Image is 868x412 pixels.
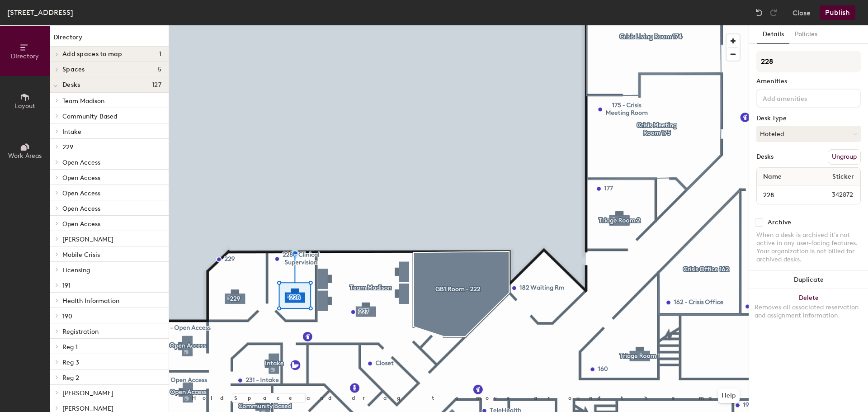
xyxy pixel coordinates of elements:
[62,251,100,259] span: Mobile Crisis
[62,359,79,366] span: Reg 3
[810,190,859,200] span: 342872
[62,143,73,151] span: 229
[718,388,740,403] button: Help
[828,149,861,165] button: Ungroup
[793,5,811,20] button: Close
[159,51,161,58] span: 1
[749,289,868,329] button: DeleteRemoves all associated reservation and assignment information
[62,328,99,336] span: Registration
[756,153,774,161] div: Desks
[759,169,786,185] span: Name
[769,8,778,17] img: Redo
[789,25,823,44] button: Policies
[62,389,113,397] span: [PERSON_NAME]
[158,66,161,73] span: 5
[759,189,810,201] input: Unnamed desk
[62,297,119,305] span: Health Information
[756,126,861,142] button: Hoteled
[62,343,78,351] span: Reg 1
[62,189,100,197] span: Open Access
[152,81,161,89] span: 127
[62,374,79,382] span: Reg 2
[62,236,113,243] span: [PERSON_NAME]
[7,7,73,18] div: [STREET_ADDRESS]
[62,66,85,73] span: Spaces
[62,266,90,274] span: Licensing
[756,231,861,264] div: When a desk is archived it's not active in any user-facing features. Your organization is not bil...
[828,169,859,185] span: Sticker
[50,33,169,47] h1: Directory
[62,313,72,320] span: 190
[755,8,764,17] img: Undo
[756,78,861,85] div: Amenities
[768,219,791,226] div: Archive
[62,220,100,228] span: Open Access
[11,52,39,60] span: Directory
[62,113,117,120] span: Community Based
[62,174,100,182] span: Open Access
[15,102,35,110] span: Layout
[62,205,100,213] span: Open Access
[62,97,104,105] span: Team Madison
[761,92,842,103] input: Add amenities
[820,5,855,20] button: Publish
[8,152,42,160] span: Work Areas
[62,159,100,166] span: Open Access
[755,303,863,320] div: Removes all associated reservation and assignment information
[757,25,789,44] button: Details
[749,271,868,289] button: Duplicate
[62,128,81,136] span: Intake
[62,51,123,58] span: Add spaces to map
[62,81,80,89] span: Desks
[62,282,71,289] span: 191
[756,115,861,122] div: Desk Type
